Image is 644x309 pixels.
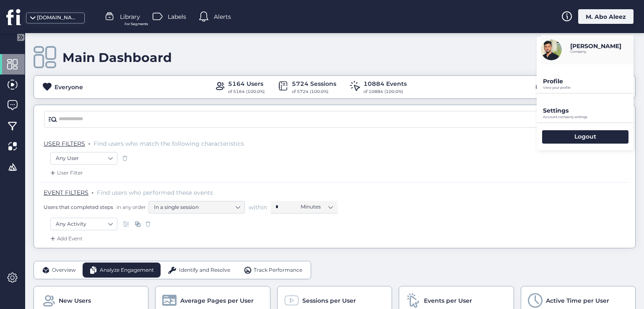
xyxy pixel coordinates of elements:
[570,50,621,54] p: Company
[543,86,634,90] p: View your profile
[543,115,634,119] p: Account company settings
[56,152,112,165] nz-select-item: Any User
[179,266,230,274] span: Identify and Resolve
[254,266,302,274] span: Track Performance
[88,138,90,147] span: .
[55,82,83,92] div: Everyone
[49,169,83,177] div: User Filter
[120,12,140,21] span: Library
[364,79,407,88] div: 10884 Events
[115,203,146,211] span: in any order
[56,218,112,230] nz-select-item: Any Activity
[44,140,85,147] span: USER FILTERS
[292,79,336,88] div: 5724 Sessions
[570,42,621,50] p: [PERSON_NAME]
[228,88,265,95] div: of 5164 (100.0%)
[37,14,79,22] div: [DOMAIN_NAME]
[228,79,265,88] div: 5164 Users
[302,296,356,305] span: Sessions per User
[292,88,336,95] div: of 5724 (100.0%)
[49,234,83,243] div: Add Event
[62,50,172,65] div: Main Dashboard
[93,140,244,147] span: Find users who match the following characteristics
[97,189,213,196] span: Find users who performed these events
[44,203,113,211] span: Users that completed steps
[578,9,634,24] div: M. Abo Aleez
[92,187,93,196] span: .
[543,77,634,85] p: Profile
[574,133,596,140] p: Logout
[541,39,562,60] img: avatar
[180,296,254,305] span: Average Pages per User
[249,203,267,211] span: within
[543,107,634,114] p: Settings
[168,12,186,21] span: Labels
[546,296,609,305] span: Active Time per User
[59,296,91,305] span: New Users
[125,21,148,27] span: For Segments
[214,12,231,21] span: Alerts
[424,296,472,305] span: Events per User
[301,201,332,213] nz-select-item: Minutes
[364,88,407,95] div: of 10884 (100.0%)
[533,80,571,94] div: Last 30 days
[100,266,154,274] span: Analyze Engagement
[44,189,88,196] span: EVENT FILTERS
[52,266,76,274] span: Overview
[154,201,239,214] nz-select-item: In a single session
